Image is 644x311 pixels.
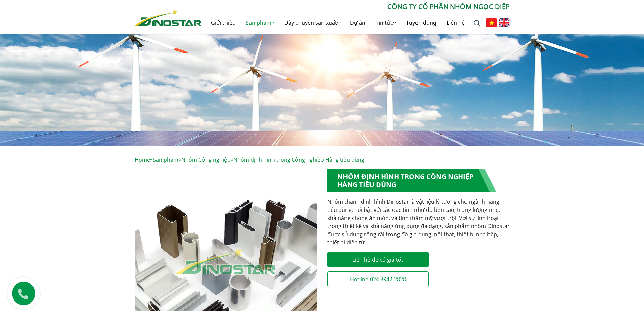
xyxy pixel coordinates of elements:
[135,9,201,26] img: Nhôm Dinostar
[345,12,371,34] a: Dự án
[401,12,442,34] a: Tuyển dụng
[135,156,364,163] span: » » »
[499,18,510,27] img: English
[241,12,279,34] a: Sản phẩm
[206,12,241,34] a: Giới thiệu
[327,271,429,287] a: Hotline 024 3942 2828
[201,2,510,12] p: CÔNG TY CỔ PHẦN NHÔM NGỌC DIỆP
[279,12,345,34] a: Dây chuyền sản xuất
[442,12,470,34] a: Liên hệ
[327,169,496,192] h1: Nhôm định hình trong Công nghiệp Hàng tiêu dùng
[135,156,150,163] a: Home
[371,12,401,34] a: Tin tức
[486,18,497,27] img: Tiếng Việt
[153,156,178,163] a: Sản phẩm
[327,252,429,267] a: Liên hệ để có giá tốt
[474,20,480,27] img: search
[181,156,231,163] a: Nhôm Công nghiệp
[327,198,510,246] p: Nhôm thanh định hình Dinostar là vật liệu lý tưởng cho ngành hàng tiêu dùng, nổi bật với các đặc ...
[233,156,364,163] span: Nhôm định hình trong Công nghiệp Hàng tiêu dùng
